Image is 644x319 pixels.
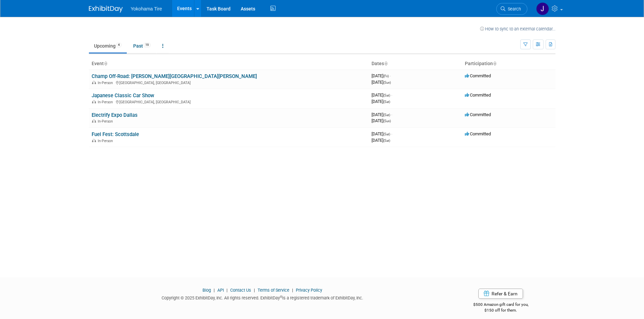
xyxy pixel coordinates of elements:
span: Committed [465,73,491,78]
span: In-Person [98,81,115,85]
a: How to sync to an external calendar... [480,26,555,31]
div: $150 off for them. [446,308,555,313]
th: Dates [369,58,462,70]
span: | [212,288,216,293]
a: Search [496,3,527,15]
span: [DATE] [372,80,391,85]
img: In-Person Event [92,100,96,103]
span: Committed [465,112,491,117]
span: 19 [143,43,151,48]
span: In-Person [98,119,115,124]
span: (Sat) [383,139,390,142]
span: In-Person [98,100,115,104]
img: In-Person Event [92,139,96,142]
sup: ® [280,295,282,299]
span: [DATE] [372,112,392,117]
span: [DATE] [372,131,392,136]
span: - [391,112,392,117]
a: Refer & Earn [478,289,523,299]
img: Jason Heath [536,2,549,15]
a: Terms of Service [258,288,289,293]
div: $500 Amazon gift card for you, [446,297,555,313]
span: (Sun) [383,81,391,84]
div: [GEOGRAPHIC_DATA], [GEOGRAPHIC_DATA] [92,99,366,104]
span: (Sat) [383,100,390,104]
span: [DATE] [372,73,391,78]
a: Electrify Expo Dallas [92,112,138,118]
span: [DATE] [372,138,390,143]
span: - [391,92,392,98]
a: Champ Off-Road: [PERSON_NAME][GEOGRAPHIC_DATA][PERSON_NAME] [92,73,257,79]
a: Blog [202,288,211,293]
span: 4 [116,43,122,48]
span: - [390,73,391,78]
th: Event [89,58,369,70]
span: In-Person [98,139,115,143]
a: Sort by Event Name [104,61,107,66]
div: [GEOGRAPHIC_DATA], [GEOGRAPHIC_DATA] [92,80,366,85]
img: ExhibitDay [89,6,123,12]
a: Privacy Policy [296,288,322,293]
span: (Sat) [383,94,390,97]
img: In-Person Event [92,81,96,84]
span: (Sat) [383,113,390,117]
span: (Sat) [383,132,390,136]
span: (Fri) [383,74,389,78]
a: Sort by Participation Type [493,61,496,66]
span: Committed [465,92,491,98]
a: Japanese Classic Car Show [92,92,154,99]
span: | [290,288,295,293]
img: In-Person Event [92,119,96,123]
span: [DATE] [372,118,391,123]
span: Committed [465,131,491,136]
span: Search [505,6,521,11]
span: | [252,288,257,293]
a: Sort by Start Date [384,61,387,66]
a: Fuel Fest: Scottsdale [92,131,139,137]
span: Yokohama Tire [131,6,162,11]
span: (Sun) [383,119,391,123]
a: Upcoming4 [89,39,127,52]
span: | [225,288,229,293]
span: - [391,131,392,136]
a: Past19 [128,39,156,52]
a: Contact Us [230,288,251,293]
th: Participation [462,58,555,70]
a: API [217,288,224,293]
span: [DATE] [372,99,390,104]
div: Copyright © 2025 ExhibitDay, Inc. All rights reserved. ExhibitDay is a registered trademark of Ex... [89,293,436,301]
span: [DATE] [372,92,392,98]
